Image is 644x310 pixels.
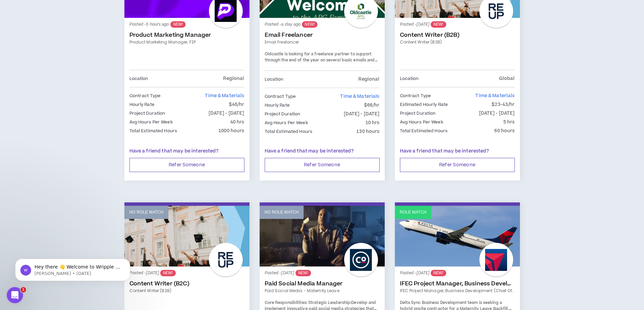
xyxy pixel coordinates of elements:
[400,288,515,294] a: IFEC Project Manager, Business Development (Chief of Staff)
[129,39,244,45] a: Product Marketing Manager, F2P
[431,270,446,276] sup: NEW!
[475,92,515,99] span: Time & Materials
[499,75,515,82] p: Global
[129,158,244,172] button: Refer Someone
[160,270,175,276] sup: NEW!
[129,75,148,82] p: Location
[400,270,515,276] p: Posted - [DATE]
[129,148,244,155] p: Have a friend that may be interested?
[400,280,515,287] a: IFEC Project Manager, Business Development (Chief of Staff)
[431,21,446,28] sup: NEW!
[129,127,177,135] p: Total Estimated Hours
[344,110,380,118] p: [DATE] - [DATE]
[21,287,26,292] span: 1
[129,110,165,117] p: Project Duration
[400,209,427,216] p: Role Match
[400,148,515,155] p: Have a friend that may be interested?
[265,39,380,45] a: Email Freelancer
[129,209,164,216] p: No Role Match
[170,21,186,28] sup: NEW!
[340,93,379,100] span: Time & Materials
[400,118,443,126] p: Avg Hours Per Week
[265,93,296,100] p: Contract Type
[265,288,380,294] a: Paid Social Media - Maternity leave
[358,76,379,83] p: Regional
[265,32,380,38] a: Email Freelancer
[400,110,436,117] p: Project Duration
[400,158,515,172] button: Refer Someone
[265,102,290,109] p: Hourly Rate
[265,270,380,276] p: Posted - [DATE]
[503,118,515,126] p: 5 hrs
[205,92,244,99] span: Time & Materials
[129,118,173,126] p: Avg Hours Per Week
[400,101,448,108] p: Estimated Hourly Rate
[5,245,140,292] iframe: Intercom notifications message
[265,76,284,83] p: Location
[260,206,385,266] a: No Role Match
[265,119,308,126] p: Avg Hours Per Week
[265,51,378,69] span: Oldcastle is looking for a freelance partner to support through the end of the year on several ba...
[295,270,311,276] sup: NEW!
[400,21,515,28] p: Posted - [DATE]
[129,288,244,294] a: Content Writer (B2B)
[129,32,244,38] a: Product Marketing Manager
[129,280,244,287] a: Content Writer (B2C)
[308,300,351,306] strong: Strategic Leadership:
[7,287,23,303] iframe: Intercom live chat
[400,32,515,38] a: Content Writer (B2B)
[265,300,307,306] strong: Core Responsibilities:
[218,127,244,135] p: 1000 hours
[265,21,380,28] p: Posted - a day ago
[265,158,380,172] button: Refer Someone
[365,119,380,126] p: 10 hrs
[400,39,515,45] a: Content Writer (B2B)
[400,92,431,100] p: Contract Type
[223,75,244,82] p: Regional
[229,101,244,108] p: $46/hr
[124,206,249,266] a: No Role Match
[265,280,380,287] a: Paid Social Media Manager
[395,206,520,266] a: Role Match
[129,101,154,108] p: Hourly Rate
[129,21,244,28] p: Posted - 5 hours ago
[400,127,448,135] p: Total Estimated Hours
[129,270,244,276] p: Posted - [DATE]
[494,127,515,135] p: 60 hours
[209,110,244,117] p: [DATE] - [DATE]
[356,128,379,135] p: 130 hours
[129,92,161,100] p: Contract Type
[479,110,515,117] p: [DATE] - [DATE]
[265,209,299,216] p: No Role Match
[400,75,419,82] p: Location
[265,148,380,155] p: Have a friend that may be interested?
[492,101,515,108] p: $23-43/hr
[302,21,317,28] sup: NEW!
[265,128,313,135] p: Total Estimated Hours
[265,110,301,118] p: Project Duration
[364,102,380,109] p: $66/hr
[230,118,244,126] p: 40 hrs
